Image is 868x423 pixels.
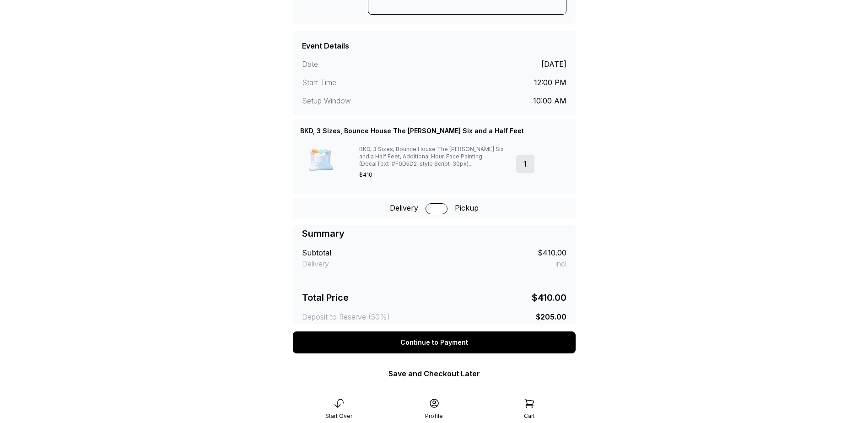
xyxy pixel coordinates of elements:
[455,202,479,213] span: Pickup
[534,77,566,88] div: 12:00 PM
[302,247,331,258] div: Subtotal
[293,331,576,353] div: Continue to Payment
[302,77,434,88] div: Start Time
[300,126,524,136] div: BKD, 3 Sizes, Bounce House The [PERSON_NAME] Six and a Half Feet
[302,291,349,304] div: Total Price
[533,95,566,106] div: 10:00 AM
[359,171,508,179] div: $410
[359,146,508,168] div: BKD, 3 Sizes, Bounce House The [PERSON_NAME] Six and a Half Feet, Additional Hour, Face Painting ...
[302,258,329,269] div: Delivery
[302,40,349,51] div: Event Details
[302,95,434,106] div: Setup Window
[302,59,434,70] div: Date
[302,311,390,322] div: Deposit to Reserve (50%)
[390,202,418,213] span: Delivery
[302,227,345,240] div: Summary
[325,412,352,420] div: Start Over
[532,291,566,304] div: $410.00
[541,59,566,70] div: [DATE]
[388,369,480,378] a: Save and Checkout Later
[536,311,566,322] div: $205.00
[524,412,535,420] div: Cart
[538,247,566,258] div: $410.00
[425,412,443,420] div: Profile
[555,258,566,269] div: incl
[516,155,534,173] div: 1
